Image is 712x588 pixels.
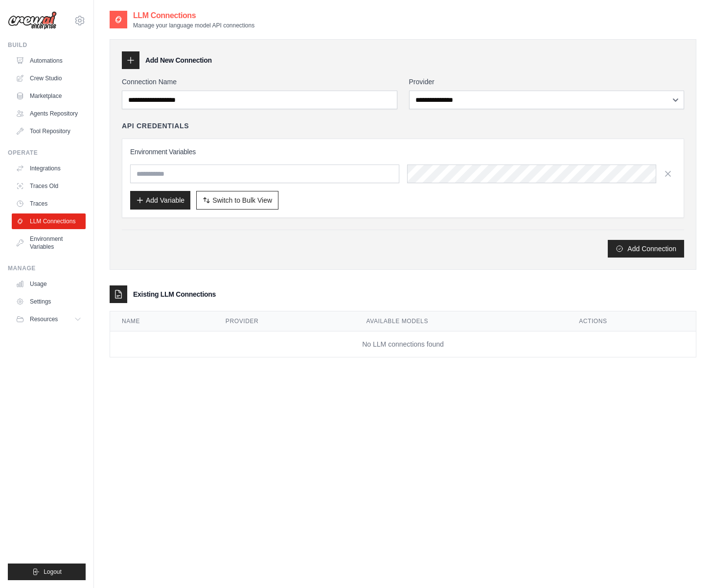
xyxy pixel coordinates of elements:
a: Traces [12,196,86,212]
a: Marketplace [12,88,86,104]
button: Logout [8,564,86,580]
h3: Environment Variables [130,147,676,157]
h4: API Credentials [122,121,189,131]
img: Logo [8,11,57,30]
span: Switch to Bulk View [212,195,272,205]
a: Environment Variables [12,231,86,255]
span: Resources [30,315,58,323]
div: Build [8,41,86,49]
td: No LLM connections found [110,331,696,357]
button: Resources [12,311,86,327]
button: Switch to Bulk View [196,191,278,210]
div: Operate [8,149,86,157]
h2: LLM Connections [133,10,254,22]
a: Crew Studio [12,71,86,86]
a: LLM Connections [12,213,86,229]
p: Manage your language model API connections [133,22,254,29]
a: Tool Repository [12,123,86,139]
button: Add Variable [130,191,190,210]
th: Available Models [354,311,567,331]
a: Settings [12,294,86,309]
a: Integrations [12,161,86,176]
th: Provider [214,311,355,331]
a: Usage [12,276,86,292]
h3: Add New Connection [145,55,212,65]
div: Manage [8,264,86,272]
a: Traces Old [12,178,86,194]
th: Actions [567,311,696,331]
label: Provider [409,77,685,87]
label: Connection Name [122,77,397,87]
h3: Existing LLM Connections [133,289,216,299]
a: Automations [12,53,86,69]
th: Name [110,311,214,331]
button: Add Connection [608,240,684,258]
a: Agents Repository [12,106,86,121]
span: Logout [44,568,62,576]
